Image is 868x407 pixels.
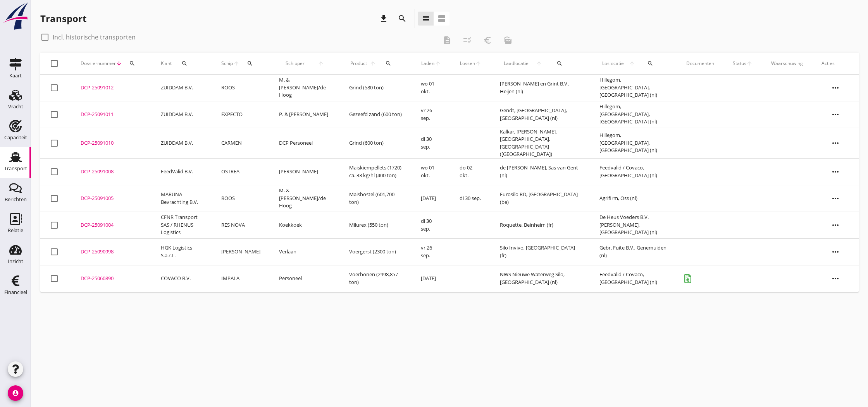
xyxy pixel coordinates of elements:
td: [PERSON_NAME] [270,158,340,185]
i: more_horiz [825,104,846,125]
td: Agrifirm, Oss (nl) [590,185,677,212]
div: Financieel [4,290,27,295]
td: Maiskiempellets (1720) ca. 33 kg/hl (400 ton) [340,158,412,185]
i: arrow_upward [233,60,240,67]
label: Incl. historische transporten [53,33,136,41]
div: DCP-25091008 [81,168,142,176]
td: Maisbostel (601,700 ton) [340,185,412,212]
i: search [181,60,188,67]
td: M. & [PERSON_NAME]/de Hoog [270,75,340,101]
td: CFNR Transport SAS / RHENUS Logistics [152,212,212,238]
td: Eurosilo RD, [GEOGRAPHIC_DATA] (be) [491,185,590,212]
td: Feedvalid / Covaco, [GEOGRAPHIC_DATA] (nl) [590,158,677,185]
div: Documenten [686,60,714,67]
div: DCP-25091005 [81,195,142,202]
td: [PERSON_NAME] [212,238,270,265]
td: vr 26 sep. [412,238,450,265]
td: Gezeefd zand (600 ton) [340,101,412,128]
td: Voerbonen (2998,857 ton) [340,265,412,292]
td: Silo Invivo, [GEOGRAPHIC_DATA] (fr) [491,238,590,265]
td: ZUIDDAM B.V. [152,128,212,158]
td: ZUIDDAM B.V. [152,75,212,101]
span: Schip [221,60,233,67]
td: NWS Nieuwe Waterweg Silo, [GEOGRAPHIC_DATA] (nl) [491,265,590,292]
img: logo-small.a267ee39.svg [2,2,29,31]
td: di 30 sep. [412,212,450,238]
td: di 30 sep. [450,185,491,212]
i: search [647,60,653,67]
td: DCP Personeel [270,128,340,158]
td: wo 01 okt. [412,75,450,101]
td: ZUIDDAM B.V. [152,101,212,128]
i: more_horiz [825,214,846,236]
td: [DATE] [412,265,450,292]
div: DCP-25091004 [81,221,142,229]
td: Feedvalid / Covaco, [GEOGRAPHIC_DATA] (nl) [590,265,677,292]
td: Hillegom, [GEOGRAPHIC_DATA], [GEOGRAPHIC_DATA] (nl) [590,101,677,128]
i: arrow_upward [532,60,546,67]
span: Status [733,60,746,67]
div: Acties [821,60,849,67]
td: Hillegom, [GEOGRAPHIC_DATA], [GEOGRAPHIC_DATA] (nl) [590,128,677,158]
i: arrow_upward [311,60,331,67]
td: RES NOVA [212,212,270,238]
td: M. & [PERSON_NAME]/de Hoog [270,185,340,212]
td: De Heus Voeders B.V. [PERSON_NAME], [GEOGRAPHIC_DATA] (nl) [590,212,677,238]
div: Relatie [8,228,23,233]
td: Kalkar, [PERSON_NAME], [GEOGRAPHIC_DATA], [GEOGRAPHIC_DATA] ([GEOGRAPHIC_DATA]) [491,128,590,158]
i: arrow_upward [746,60,753,67]
div: Transport [40,12,86,25]
i: view_agenda [437,14,446,23]
td: ROOS [212,185,270,212]
i: search [385,60,391,67]
i: more_horiz [825,132,846,154]
span: Loslocatie [599,60,626,67]
i: search [129,60,135,67]
div: DCP-25091010 [81,139,142,147]
span: Laadlocatie [500,60,532,67]
i: account_circle [8,385,23,401]
td: de [PERSON_NAME], Sas van Gent (nl) [491,158,590,185]
span: Dossiernummer [81,60,116,67]
i: more_horiz [825,268,846,289]
td: IMPALA [212,265,270,292]
td: Hillegom, [GEOGRAPHIC_DATA], [GEOGRAPHIC_DATA] (nl) [590,75,677,101]
td: COVACO B.V. [152,265,212,292]
i: search [247,60,253,67]
i: more_horiz [825,241,846,263]
td: Grind (580 ton) [340,75,412,101]
td: Gebr. Fuite B.V., Genemuiden (nl) [590,238,677,265]
td: wo 01 okt. [412,158,450,185]
div: Waarschuwing [771,60,803,67]
td: Milurex (550 ton) [340,212,412,238]
td: EXPECTO [212,101,270,128]
i: download [379,14,388,23]
div: Transport [4,166,27,171]
span: Laden [421,60,434,67]
span: Schipper [279,60,311,67]
i: arrow_upward [475,60,481,67]
td: di 30 sep. [412,128,450,158]
i: arrow_upward [626,60,637,67]
div: DCP-25060890 [81,275,142,282]
td: Personeel [270,265,340,292]
td: OSTREA [212,158,270,185]
div: Kaart [9,73,22,78]
i: arrow_upward [368,60,377,67]
div: DCP-25091011 [81,111,142,118]
i: search [556,60,563,67]
td: Koekkoek [270,212,340,238]
i: view_headline [421,14,431,23]
td: Gendt, [GEOGRAPHIC_DATA], [GEOGRAPHIC_DATA] (nl) [491,101,590,128]
div: Inzicht [8,259,23,264]
td: do 02 okt. [450,158,491,185]
div: DCP-25090998 [81,248,142,256]
i: search [398,14,407,23]
i: more_horiz [825,188,846,209]
div: Vracht [8,104,23,109]
td: Grind (600 ton) [340,128,412,158]
td: HGK Logistics S.a.r.L. [152,238,212,265]
i: more_horiz [825,77,846,99]
td: vr 26 sep. [412,101,450,128]
td: MARUNA Bevrachting B.V. [152,185,212,212]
